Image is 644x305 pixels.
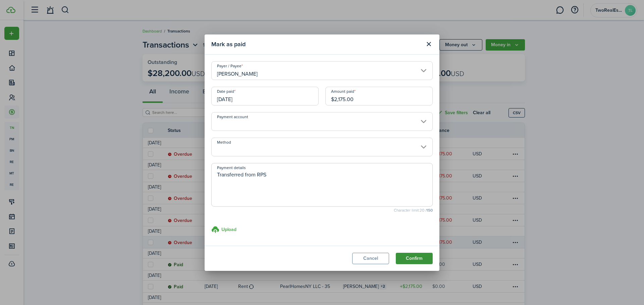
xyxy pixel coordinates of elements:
h3: Upload [221,226,236,233]
button: Confirm [396,253,433,264]
input: 0.00 [325,87,433,105]
input: Select a payer / payee [211,61,433,80]
button: Close modal [423,39,434,50]
button: Cancel [352,253,389,264]
b: 150 [426,207,433,213]
input: mm/dd/yyyy [211,87,319,105]
small: Character limit: 20 / [211,208,433,212]
modal-title: Mark as paid [211,38,421,51]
